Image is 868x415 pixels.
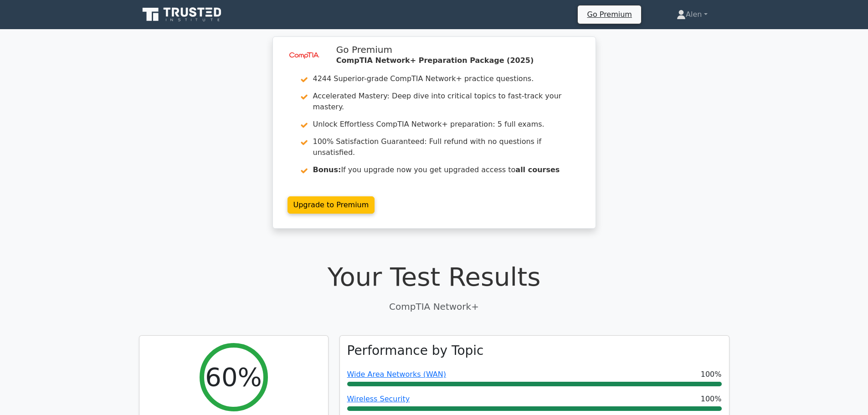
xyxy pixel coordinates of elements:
span: 100% [701,369,722,380]
a: Wireless Security [347,395,410,403]
a: Wide Area Networks (WAN) [347,370,446,379]
span: 100% [701,394,722,405]
h2: 60% [205,362,262,392]
p: CompTIA Network+ [139,300,729,313]
a: Alen [655,5,729,24]
a: Go Premium [581,8,637,20]
h1: Your Test Results [139,261,729,292]
a: Upgrade to Premium [288,196,375,214]
h3: Performance by Topic [347,343,484,359]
